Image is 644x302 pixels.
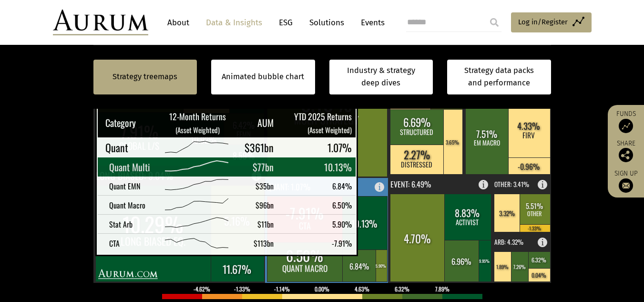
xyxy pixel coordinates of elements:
[613,110,639,133] a: Funds
[274,14,297,31] a: ESG
[222,71,304,83] a: Animated bubble chart
[619,148,633,162] img: Share this post
[619,119,633,133] img: Access Funds
[511,12,592,32] a: Log in/Register
[485,13,504,32] input: Submit
[613,140,639,162] div: Share
[356,14,385,31] a: Events
[329,60,433,94] a: Industry & strategy deep dives
[305,14,349,31] a: Solutions
[518,16,568,28] span: Log in/Register
[201,14,267,31] a: Data & Insights
[53,10,148,35] img: Aurum
[619,178,633,193] img: Sign up to our newsletter
[163,14,194,31] a: About
[447,60,551,94] a: Strategy data packs and performance
[613,169,639,193] a: Sign up
[112,71,177,83] a: Strategy treemaps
